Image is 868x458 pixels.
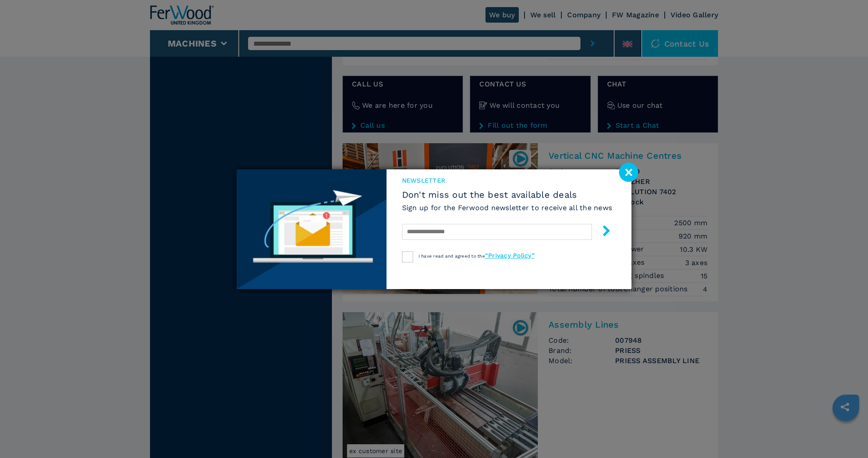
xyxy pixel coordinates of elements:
a: “Privacy Policy” [485,252,535,259]
span: I have read and agreed to the [418,254,535,258]
img: Newsletter image [237,169,387,289]
h6: Sign up for the Ferwood newsletter to receive all the news [402,203,612,213]
span: newsletter [402,176,612,185]
span: Don't miss out the best available deals [402,189,612,200]
button: submit-button [592,222,612,243]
